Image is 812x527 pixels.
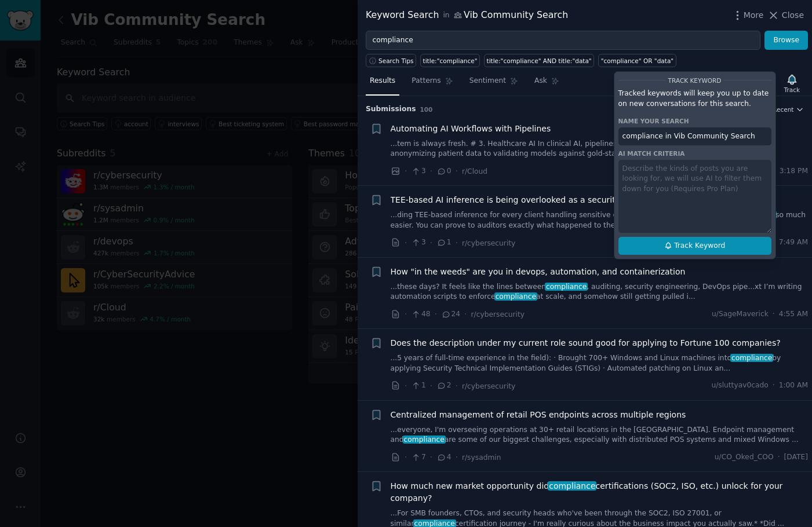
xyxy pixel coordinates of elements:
[405,451,407,463] span: ·
[443,10,449,21] span: in
[494,292,537,301] span: compliance
[469,76,506,86] span: Sentiment
[618,149,771,158] div: AI match criteria
[618,127,771,146] input: Name this search
[784,452,808,463] span: [DATE]
[767,9,804,21] button: Close
[430,165,432,177] span: ·
[391,139,809,159] a: ...tem is always fresh. # 3. Healthcare AI In clinical AI, pipelines ensure reproducibility andco...
[370,76,395,86] span: Results
[530,72,563,96] a: Ask
[436,380,451,391] span: 2
[378,57,414,65] span: Search Tips
[411,309,430,320] span: 48
[405,165,407,177] span: ·
[778,452,780,463] span: ·
[534,76,547,86] span: Ask
[436,166,451,177] span: 0
[484,54,594,67] a: title:"compliance" AND title:"data"
[407,72,457,96] a: Patterns
[462,382,515,390] span: r/cybersecurity
[391,337,781,349] a: Does the description under my current role sound good for applying to Fortune 100 companies?
[668,77,722,84] span: Track Keyword
[435,308,437,320] span: ·
[598,54,676,67] a: "compliance" OR "data"
[411,380,425,391] span: 1
[430,451,432,463] span: ·
[712,309,769,320] span: u/SageMaverick
[366,104,416,115] span: Submission s
[780,71,804,96] button: Track
[391,480,809,504] a: How much new market opportunity didcompliancecertifications (SOC2, ISO, etc.) unlock for your com...
[601,57,673,65] div: "compliance" OR "data"
[366,8,568,23] div: Keyword Search Vib Community Search
[411,452,425,463] span: 7
[715,452,774,463] span: u/CO_Oked_COO
[545,283,588,291] span: compliance
[780,166,808,177] span: 3:18 PM
[456,451,458,463] span: ·
[618,89,771,109] p: Tracked keywords will keep you up to date on new conversations for this search.
[462,239,515,247] span: r/cybersecurity
[403,435,446,444] span: compliance
[366,31,760,50] input: Try a keyword related to your business
[465,72,522,96] a: Sentiment
[731,9,764,21] button: More
[456,165,458,177] span: ·
[391,409,686,421] a: Centralized management of retail POS endpoints across multiple regions
[464,308,467,320] span: ·
[779,380,808,391] span: 1:00 AM
[391,480,809,504] span: How much new market opportunity did certifications (SOC2, ISO, etc.) unlock for your company?
[730,354,773,362] span: compliance
[773,380,775,391] span: ·
[462,167,487,175] span: r/Cloud
[618,117,771,125] div: Name your search
[405,380,407,392] span: ·
[462,453,501,462] span: r/sysadmin
[782,9,804,21] span: Close
[674,241,725,251] span: Track Keyword
[430,237,432,249] span: ·
[411,237,425,248] span: 3
[456,237,458,249] span: ·
[430,380,432,392] span: ·
[441,309,460,320] span: 24
[391,282,809,302] a: ...these days? It feels like the lines betweencompliance, auditing, security engineering, DevOps ...
[773,309,775,320] span: ·
[436,452,451,463] span: 4
[420,54,480,67] a: title:"compliance"
[487,57,592,65] div: title:"compliance" AND title:"data"
[436,237,451,248] span: 1
[779,237,808,248] span: 7:49 AM
[391,123,551,135] a: Automating AI Workflows with Pipelines
[391,266,686,278] a: How "in the weeds" are you in devops, automation, and containerization
[391,353,809,374] a: ...5 years of full-time experience in the field): · Brought 700+ Windows and Linux machines intoc...
[412,76,440,86] span: Patterns
[548,481,596,491] span: compliance
[391,210,809,230] a: ...ding TEE-based inference for every client handling sensitive data. The attestation alone makes...
[773,105,804,114] button: Recent
[391,425,809,445] a: ...everyone, I'm overseeing operations at 30+ retail locations in the [GEOGRAPHIC_DATA]. Endpoint...
[471,310,525,319] span: r/cybersecurity
[391,194,655,206] a: TEE-based AI inference is being overlooked as a security solution
[773,105,793,114] span: Recent
[405,237,407,249] span: ·
[784,86,800,94] div: Track
[618,237,771,255] button: Track Keyword
[366,72,399,96] a: Results
[366,54,416,67] button: Search Tips
[423,57,478,65] div: title:"compliance"
[764,31,808,50] button: Browse
[420,106,433,113] span: 100
[405,308,407,320] span: ·
[711,380,768,391] span: u/sluttyav0cado
[779,309,808,320] span: 4:55 AM
[456,380,458,392] span: ·
[744,9,764,21] span: More
[411,166,425,177] span: 3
